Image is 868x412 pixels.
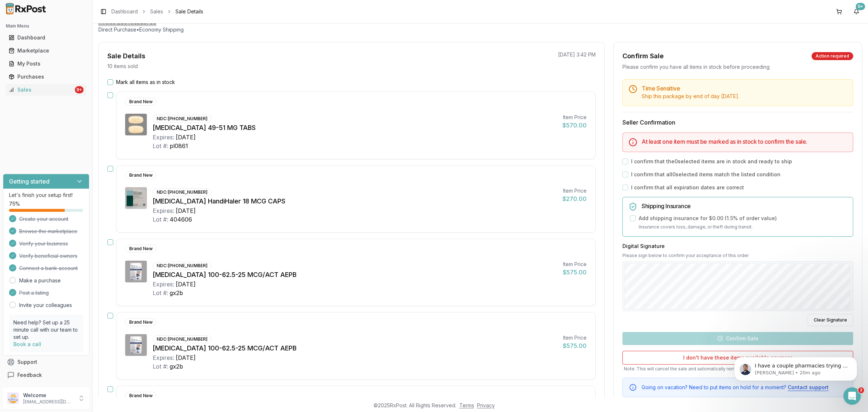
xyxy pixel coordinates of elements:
[85,197,95,207] span: Amazing
[3,84,89,96] button: Sales9+
[9,200,20,207] span: 75 %
[3,356,89,369] button: Support
[34,237,40,243] button: Upload attachment
[622,351,853,365] button: I don't have these items available anymore
[3,32,89,43] button: Dashboard
[23,399,73,405] p: [EMAIL_ADDRESS][DOMAIN_NAME]
[19,265,78,272] span: Connect a bank account
[12,135,95,142] div: thank you for getting back to me
[3,45,89,56] button: Marketplace
[153,115,212,123] div: NDC: [PHONE_NUMBER]
[12,61,113,68] div: [MEDICAL_DATA] 20mg x 1
[6,176,139,224] div: Roxy says…
[176,206,196,215] div: [DATE]
[176,133,196,142] div: [DATE]
[31,115,123,122] div: joined the conversation
[6,83,86,96] a: Sales9+
[98,26,862,33] p: Direct Purchase • Economy Shipping
[639,215,777,222] label: Add shipping insurance for $0.00 ( 1.5 % of order value)
[170,142,188,150] div: pl0861
[170,215,192,224] div: 404606
[9,192,83,199] p: Let's finish your setup first!
[631,171,780,178] label: I confirm that all 0 selected items match the listed condition
[22,115,29,122] img: Profile image for Manuel
[17,197,27,207] span: Terrible
[6,85,139,114] div: George says…
[32,89,133,104] div: thank you for checking but what i have listed is all
[6,114,139,131] div: Manuel says…
[851,6,862,17] button: 9+
[124,234,136,246] button: Send a message…
[153,270,557,280] div: [MEDICAL_DATA] 100-62.5-25 MCG/ACT AEPB
[153,280,174,289] div: Expires:
[6,70,86,83] a: Purchases
[7,392,19,404] img: User avatar
[23,237,29,243] button: Gif picker
[812,52,853,60] div: Action required
[642,93,739,99] span: Ship this package by end of day [DATE] .
[3,369,89,382] button: Feedback
[843,387,861,405] iframe: Intercom live chat
[3,71,89,83] button: Purchases
[153,188,212,196] div: NDC: [PHONE_NUMBER]
[477,402,495,408] a: Privacy
[808,314,853,326] button: Clear Signature
[35,7,49,12] h1: Roxy
[31,116,72,121] b: [PERSON_NAME]
[6,222,139,234] textarea: Message…
[111,8,138,15] a: Dashboard
[153,142,168,150] div: Lot #:
[111,8,203,15] nav: breadcrumb
[563,341,587,350] div: $575.00
[153,262,212,270] div: NDC: [PHONE_NUMBER]
[125,318,157,326] div: Brand New
[563,268,587,277] div: $575.00
[170,362,183,371] div: gx2b
[12,40,113,54] div: Pharmacy E: [MEDICAL_DATA] 4.5mg x 1
[631,158,792,165] label: I confirm that the 0 selected items are in stock and ready to ship
[150,8,163,15] a: Sales
[19,228,77,235] span: Browse the marketplace
[125,392,157,400] div: Brand New
[3,58,89,70] button: My Posts
[11,237,17,243] button: Emoji picker
[34,197,44,207] span: Bad
[642,139,847,144] h5: At least one item must be marked as in stock to confirm the sale.
[23,392,73,399] p: Welcome
[9,177,50,186] h3: Getting started
[856,3,865,10] div: 9+
[12,156,113,171] div: Help [PERSON_NAME] understand how they’re doing:
[170,289,183,297] div: gx2b
[9,60,84,67] div: My Posts
[622,118,853,127] h3: Seller Confirmation
[21,4,32,16] img: Profile image for Roxy
[19,302,72,309] a: Invite your colleagues
[153,133,174,142] div: Expires:
[3,3,49,14] img: RxPost Logo
[153,289,168,297] div: Lot #:
[19,215,68,223] span: Create your account
[562,194,587,203] div: $270.00
[563,334,587,341] div: Item Price
[19,289,49,297] span: Post a listing
[153,343,557,353] div: [MEDICAL_DATA] 100-62.5-25 MCG/ACT AEPB
[6,152,119,175] div: Help [PERSON_NAME] understand how they’re doing:
[563,261,587,268] div: Item Price
[125,334,147,356] img: Trelegy Ellipta 100-62.5-25 MCG/ACT AEPB
[6,23,86,29] h2: Main Menu
[622,253,853,258] p: Please sign below to confirm your acceptance of this order
[6,131,101,147] div: thank you for getting back to me
[558,51,596,58] p: [DATE] 3:42 PM
[5,3,18,17] button: go back
[6,152,139,176] div: Roxy says…
[6,31,86,44] a: Dashboard
[723,342,868,392] iframe: Intercom notifications message
[68,197,78,207] span: Great
[175,8,203,15] span: Sale Details
[622,51,664,61] div: Confirm Sale
[19,240,68,247] span: Verify your business
[6,44,86,57] a: Marketplace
